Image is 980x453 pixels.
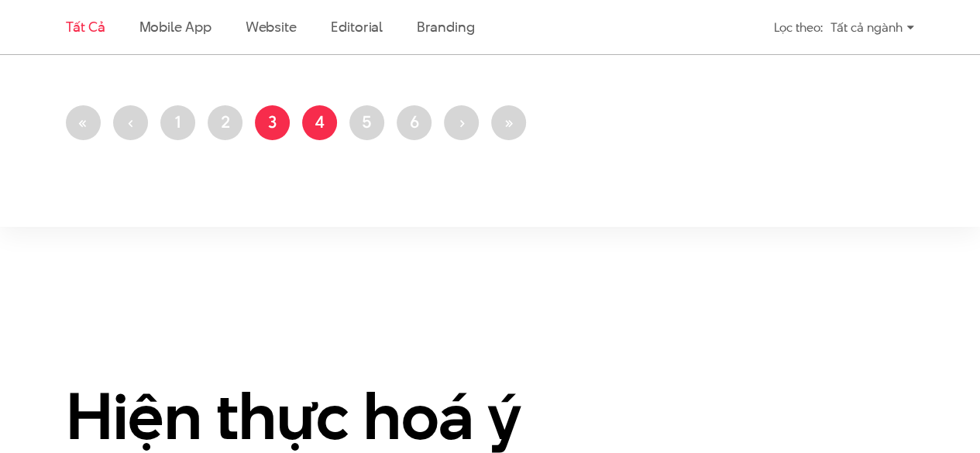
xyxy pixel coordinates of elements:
a: Website [246,17,297,36]
a: Editorial [331,17,383,36]
a: 3 [255,105,290,140]
a: Branding [417,17,474,36]
a: 5 [349,105,384,140]
span: « [78,110,88,133]
div: Tất cả ngành [830,14,914,41]
div: Lọc theo: [774,14,823,41]
a: 2 [208,105,242,140]
a: Tất cả [66,17,105,36]
span: › [459,110,465,133]
a: 6 [397,105,432,140]
a: 1 [160,105,195,140]
a: Mobile app [139,17,211,36]
span: ‹ [128,110,134,133]
span: » [504,110,514,133]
